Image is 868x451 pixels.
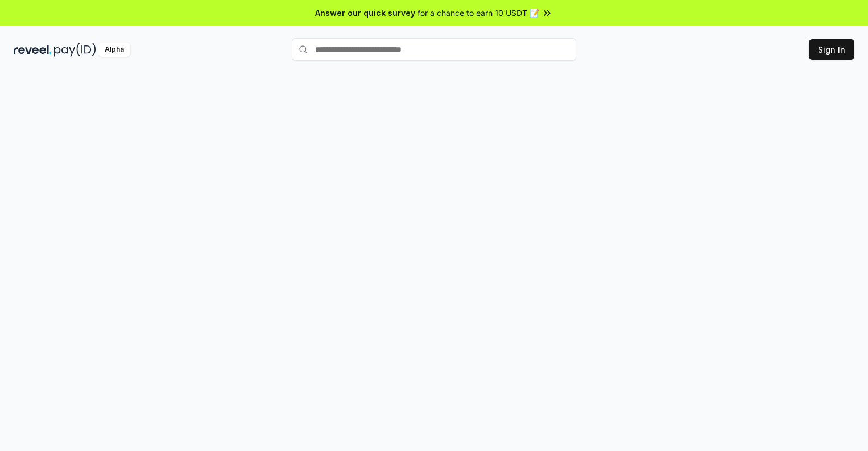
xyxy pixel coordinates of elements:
[14,43,52,57] img: reveel_dark
[418,7,539,19] span: for a chance to earn 10 USDT 📝
[315,7,415,19] span: Answer our quick survey
[98,43,130,57] div: Alpha
[54,43,96,57] img: pay_id
[809,39,854,60] button: Sign In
